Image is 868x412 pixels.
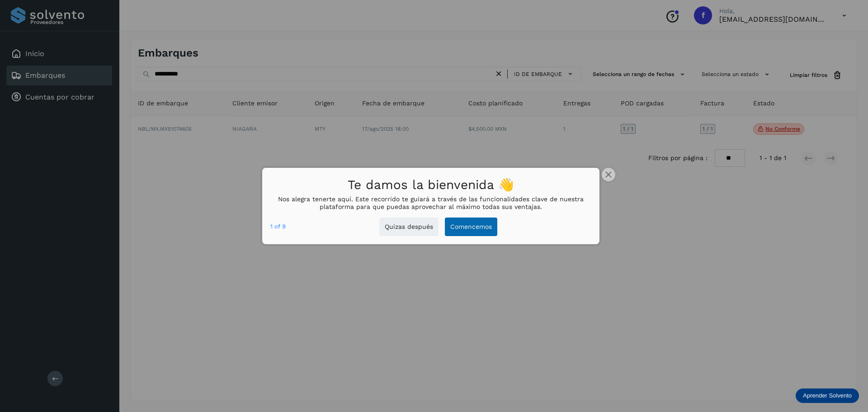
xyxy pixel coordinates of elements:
[796,388,859,403] div: Aprender Solvento
[270,195,591,211] p: Nos alegra tenerte aquí. Este recorrido te guiará a través de las funcionalidades clave de nuestr...
[445,218,497,236] button: Comencemos
[803,392,852,399] p: Aprender Solvento
[270,222,286,232] div: 1 of 9
[262,168,599,244] div: Te damos la bienvenida 👋Nos alegra tenerte aquí. Este recorrido te guiará a través de las funcion...
[270,222,286,232] div: step 1 of 9
[602,168,615,181] button: close,
[270,175,591,195] h1: Te damos la bienvenida 👋
[379,218,439,236] button: Quizas después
